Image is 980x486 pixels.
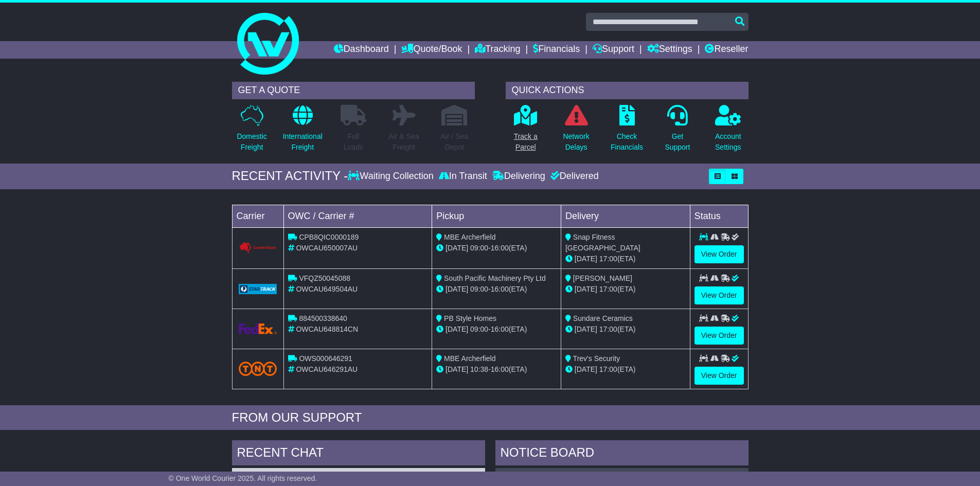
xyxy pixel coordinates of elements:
span: [DATE] [446,325,468,333]
img: GetCarrierServiceLogo [239,284,277,294]
a: Dashboard [334,41,389,59]
div: RECENT CHAT [232,440,485,468]
span: [DATE] [575,285,597,293]
span: 17:00 [599,285,617,293]
a: View Order [694,245,744,263]
span: 10:38 [470,365,488,373]
td: Pickup [432,205,561,227]
a: Quote/Book [401,41,462,59]
div: (ETA) [565,254,686,264]
p: Account Settings [715,131,741,153]
div: - (ETA) [436,284,557,295]
a: NetworkDelays [562,104,590,158]
div: Delivering [490,171,548,182]
a: CheckFinancials [610,104,644,158]
div: Delivered [548,171,599,182]
span: [PERSON_NAME] [573,274,632,282]
span: VFQZ50045088 [299,274,350,282]
a: DomesticFreight [236,104,267,158]
a: Tracking [475,41,520,59]
td: Carrier [232,205,283,227]
p: Network Delays [563,131,589,153]
span: South Pacific Machinery Pty Ltd [444,274,546,282]
span: 17:00 [599,325,617,333]
img: GetCarrierServiceLogo [239,323,277,334]
img: TNT_Domestic.png [239,362,277,375]
span: 09:00 [470,285,488,293]
span: Trev's Security [573,354,620,363]
span: OWCAU646291AU [296,365,358,373]
div: - (ETA) [436,324,557,335]
div: - (ETA) [436,243,557,254]
span: [DATE] [446,365,468,373]
span: © One World Courier 2025. All rights reserved. [169,474,317,482]
a: Reseller [705,41,748,59]
td: Status [690,205,748,227]
div: FROM OUR SUPPORT [232,410,749,425]
p: Full Loads [341,131,366,153]
div: (ETA) [565,284,686,295]
span: MBE Archerfield [444,233,495,241]
span: PB Style Homes [444,314,496,322]
div: (ETA) [565,324,686,335]
a: Track aParcel [513,104,538,158]
p: Domestic Freight [237,131,266,153]
a: Financials [533,41,580,59]
span: [DATE] [575,365,597,373]
p: Air / Sea Depot [441,131,469,153]
a: AccountSettings [715,104,742,158]
span: [DATE] [575,255,597,263]
p: Track a Parcel [514,131,538,153]
span: [DATE] [575,325,597,333]
a: GetSupport [664,104,690,158]
a: View Order [694,286,744,304]
div: RECENT ACTIVITY - [232,169,348,184]
a: View Order [694,367,744,385]
span: 16:00 [491,285,509,293]
span: 09:00 [470,244,488,252]
div: - (ETA) [436,364,557,375]
div: (ETA) [565,364,686,375]
a: Support [593,41,634,59]
span: OWCAU650007AU [296,244,358,252]
span: OWCAU649504AU [296,285,358,293]
span: 09:00 [470,325,488,333]
span: [DATE] [446,244,468,252]
p: International Freight [283,131,323,153]
p: Get Support [665,131,690,153]
span: 16:00 [491,365,509,373]
span: Snap Fitness [GEOGRAPHIC_DATA] [565,233,640,252]
a: Settings [647,41,692,59]
img: GetCarrierServiceLogo [239,242,277,254]
div: Waiting Collection [348,171,436,182]
div: QUICK ACTIONS [506,82,749,99]
span: 16:00 [491,244,509,252]
span: Sundare Ceramics [573,314,633,322]
div: In Transit [436,171,490,182]
span: 17:00 [599,365,617,373]
span: OWS000646291 [299,354,352,363]
p: Air & Sea Freight [389,131,419,153]
span: 17:00 [599,255,617,263]
span: [DATE] [446,285,468,293]
span: CPB8QIC0000189 [299,233,359,241]
div: NOTICE BOARD [495,440,749,468]
a: InternationalFreight [282,104,323,158]
td: Delivery [561,205,690,227]
td: OWC / Carrier # [283,205,432,227]
div: GET A QUOTE [232,82,475,99]
a: View Order [694,327,744,345]
span: OWCAU648814CN [296,325,358,333]
p: Check Financials [611,131,643,153]
span: 884500338640 [299,314,347,322]
span: 16:00 [491,325,509,333]
span: MBE Archerfield [444,354,495,363]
